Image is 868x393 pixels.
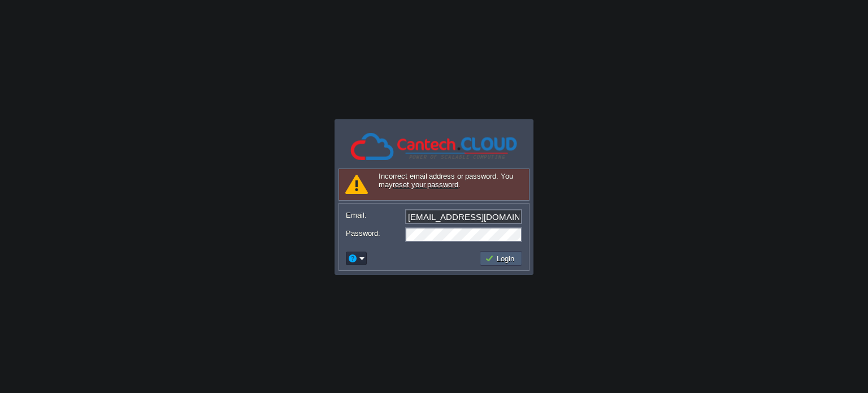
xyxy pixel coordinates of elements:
label: Password: [346,227,404,239]
div: Incorrect email address or password. You may . [338,169,530,201]
a: reset your password [393,180,458,189]
img: Cantech Cloud [349,131,519,162]
label: Email: [346,209,404,221]
button: Login [485,253,518,264]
